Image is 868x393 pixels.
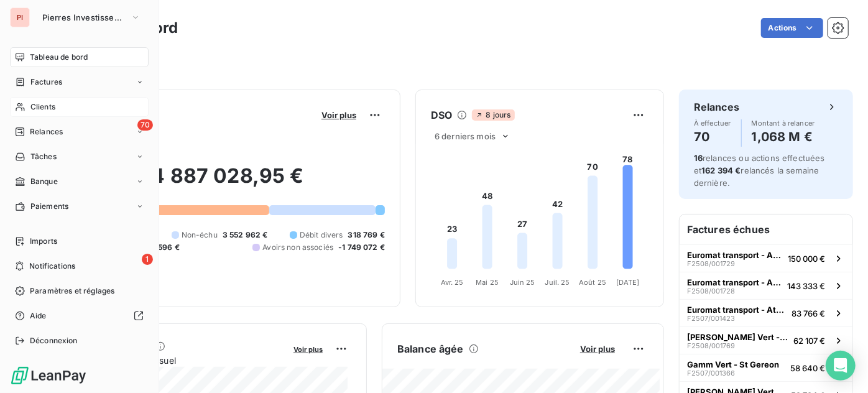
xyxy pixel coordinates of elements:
[290,343,326,354] button: Voir plus
[30,236,57,247] span: Imports
[472,109,514,121] span: 8 jours
[680,244,852,272] button: Euromat transport - Athis Mons (BaiF2508/001729150 000 €
[761,18,823,38] button: Actions
[687,277,782,287] span: Euromat transport - Athis Mons (Bai
[510,278,535,287] tspan: Juin 25
[694,153,825,188] span: relances ou actions effectuées et relancés la semaine dernière.
[300,229,343,241] span: Débit divers
[70,354,285,367] span: Chiffre d'affaires mensuel
[790,363,825,373] span: 58 640 €
[30,285,114,297] span: Paramètres et réglages
[680,354,852,381] button: Gamm Vert - St GereonF2507/00136658 640 €
[348,229,385,241] span: 318 769 €
[579,278,606,287] tspan: Août 25
[616,278,640,287] tspan: [DATE]
[680,215,852,244] h6: Factures échues
[42,12,126,22] span: Pierres Investissement
[792,308,825,318] span: 83 766 €
[680,299,852,326] button: Euromat transport - Athis Mons (BaiF2507/00142383 766 €
[318,109,360,121] button: Voir plus
[30,76,62,88] span: Factures
[435,131,496,141] span: 6 derniers mois
[30,52,88,63] span: Tableau de bord
[29,261,75,272] span: Notifications
[70,164,385,201] h2: 4 887 028,95 €
[687,342,735,349] span: F2508/001769
[687,332,788,342] span: [PERSON_NAME] Vert - [GEOGRAPHIC_DATA]
[293,345,323,354] span: Voir plus
[687,315,735,322] span: F2507/001423
[788,254,825,264] span: 150 000 €
[10,7,30,27] div: PI
[338,242,385,253] span: -1 749 072 €
[431,108,452,123] h6: DSO
[826,351,856,381] div: Open Intercom Messenger
[30,126,63,137] span: Relances
[262,242,333,253] span: Avoirs non associés
[30,335,78,346] span: Déconnexion
[30,101,55,113] span: Clients
[687,369,735,377] span: F2507/001366
[10,366,87,386] img: Logo LeanPay
[694,153,703,163] span: 16
[687,359,779,369] span: Gamm Vert - St Gereon
[752,127,815,147] h4: 1,068 M €
[687,260,735,267] span: F2508/001729
[680,272,852,299] button: Euromat transport - Athis Mons (BaiF2508/001728143 333 €
[545,278,570,287] tspan: Juil. 25
[680,326,852,354] button: [PERSON_NAME] Vert - [GEOGRAPHIC_DATA]F2508/00176962 107 €
[476,278,499,287] tspan: Mai 25
[580,344,615,354] span: Voir plus
[182,229,218,241] span: Non-échu
[687,250,783,260] span: Euromat transport - Athis Mons (Bai
[30,201,68,212] span: Paiements
[687,305,787,315] span: Euromat transport - Athis Mons (Bai
[694,99,739,114] h6: Relances
[687,287,735,295] span: F2508/001728
[223,229,268,241] span: 3 552 962 €
[397,341,464,356] h6: Balance âgée
[30,151,57,162] span: Tâches
[576,343,619,354] button: Voir plus
[793,336,825,346] span: 62 107 €
[752,119,815,127] span: Montant à relancer
[30,176,58,187] span: Banque
[694,127,731,147] h4: 70
[30,310,47,321] span: Aide
[441,278,464,287] tspan: Avr. 25
[787,281,825,291] span: 143 333 €
[694,119,731,127] span: À effectuer
[137,119,153,131] span: 70
[142,254,153,265] span: 1
[321,110,356,120] span: Voir plus
[701,165,741,175] span: 162 394 €
[10,306,149,326] a: Aide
